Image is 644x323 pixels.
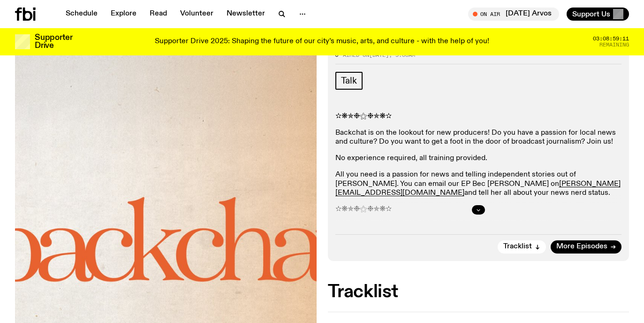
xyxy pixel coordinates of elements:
button: Tracklist [498,240,546,254]
p: All you need is a passion for news and telling independent stories out of [PERSON_NAME]. You can ... [335,170,622,198]
button: Support Us [567,8,629,21]
a: Explore [105,8,142,21]
span: Support Us [572,10,610,18]
p: Backchat is on the lookout for new producers! Do you have a passion for local news and culture? D... [335,129,622,146]
a: Newsletter [221,8,271,21]
p: Supporter Drive 2025: Shaping the future of our city’s music, arts, and culture - with the help o... [155,38,489,46]
a: Volunteer [174,8,219,21]
p: ✫❋✯❉⚝❉✯❋✫ [335,112,622,121]
h2: Tracklist [328,284,629,300]
span: More Episodes [556,243,607,250]
a: Talk [335,72,363,90]
button: On Air[DATE] Arvos [468,8,559,21]
span: Talk [341,76,357,86]
a: Schedule [60,8,103,21]
a: Read [144,8,173,21]
a: More Episodes [551,240,621,254]
span: Remaining [599,42,629,47]
span: 03:08:59:11 [593,36,629,41]
p: No experience required, all training provided. [335,154,622,163]
h3: Supporter Drive [35,34,72,50]
span: Tracklist [503,243,532,250]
